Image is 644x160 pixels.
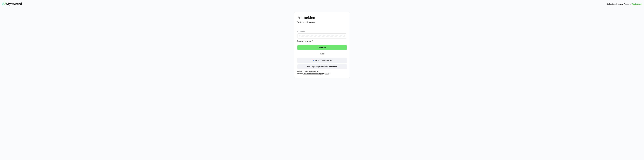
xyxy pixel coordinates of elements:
span: Mit Google anmelden [315,59,332,61]
p: Mit der Anmeldung stimmst du unseren und zu. [297,71,347,75]
span: Passwort [297,30,305,32]
span: Mit Single Sign-On (SSO) anmelden [307,65,337,68]
button: Mit Google anmelden [297,58,347,63]
a: Registrieren [632,3,642,5]
span: Anmelden [318,46,327,49]
span: Du hast noch keinen Account? [607,3,632,5]
button: Mit Single Sign-On (SSO) anmelden [297,64,347,69]
a: Passwort vergessen? [297,40,347,42]
a: Datenschutzbestimmungen [303,73,323,75]
img: edyoucated [2,2,22,6]
button: Anmelden [297,45,347,50]
p: Weiter zu edyoucated [297,21,347,23]
p: Oder [316,52,328,56]
h3: Anmelden [297,15,347,20]
a: AGB [325,73,329,75]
